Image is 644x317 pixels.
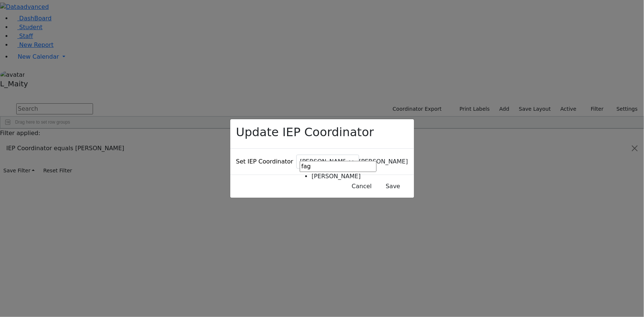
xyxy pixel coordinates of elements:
[300,161,376,172] input: Search
[359,158,408,165] span: Baker, Hadassah
[236,157,293,166] label: Set IEP Coordinator
[236,125,374,139] h2: Update IEP Coordinator
[311,172,376,181] li: [PERSON_NAME]
[376,179,409,193] button: Save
